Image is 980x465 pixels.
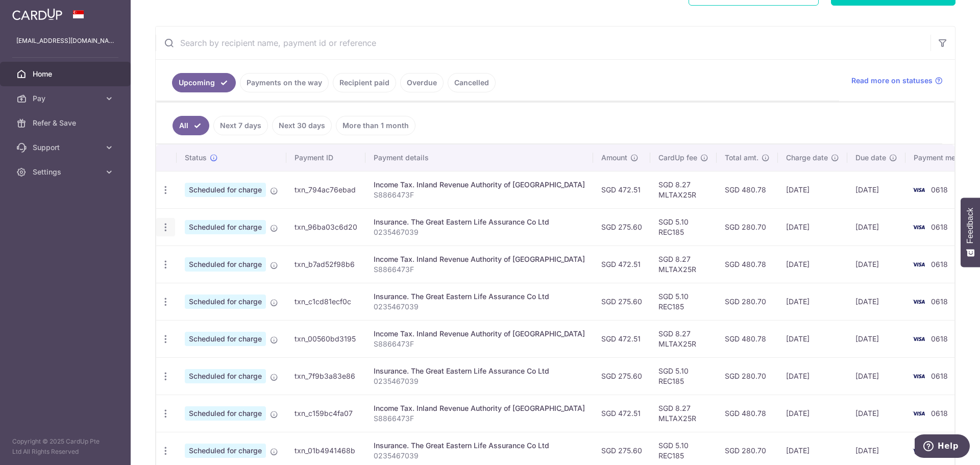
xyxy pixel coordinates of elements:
[272,116,332,135] a: Next 30 days
[778,320,847,357] td: [DATE]
[374,227,585,237] p: 0235467039
[909,296,929,308] img: Bank Card
[185,153,207,163] span: Status
[185,444,266,458] span: Scheduled for charge
[185,332,266,346] span: Scheduled for charge
[593,395,650,432] td: SGD 472.51
[915,434,970,460] iframe: Opens a widget where you can find more information
[931,372,948,380] span: 0618
[172,73,236,92] a: Upcoming
[961,198,980,267] button: Feedback - Show survey
[601,153,627,163] span: Amount
[185,369,266,383] span: Scheduled for charge
[847,246,905,283] td: [DATE]
[185,406,266,421] span: Scheduled for charge
[717,395,778,432] td: SGD 480.78
[213,116,268,135] a: Next 7 days
[33,69,100,79] span: Home
[286,144,365,171] th: Payment ID
[286,357,365,395] td: txn_7f9b3a83e86
[725,153,758,163] span: Total amt.
[650,320,717,357] td: SGD 8.27 MLTAX25R
[931,334,948,343] span: 0618
[365,144,593,171] th: Payment details
[966,208,975,243] span: Feedback
[717,283,778,320] td: SGD 280.70
[778,357,847,395] td: [DATE]
[931,223,948,231] span: 0618
[185,183,266,197] span: Scheduled for charge
[286,283,365,320] td: txn_c1cd81ecf0c
[16,36,114,46] p: [EMAIL_ADDRESS][DOMAIN_NAME]
[909,407,929,420] img: Bank Card
[33,118,100,128] span: Refer & Save
[717,320,778,357] td: SGD 480.78
[374,217,585,227] div: Insurance. The Great Eastern Life Assurance Co Ltd
[33,93,100,104] span: Pay
[786,153,828,163] span: Charge date
[847,171,905,208] td: [DATE]
[778,246,847,283] td: [DATE]
[909,445,929,457] img: Bank Card
[909,333,929,345] img: Bank Card
[185,257,266,272] span: Scheduled for charge
[33,142,100,153] span: Support
[173,116,209,135] a: All
[650,171,717,208] td: SGD 8.27 MLTAX25R
[650,208,717,246] td: SGD 5.10 REC185
[374,190,585,200] p: S8866473F
[374,180,585,190] div: Income Tax. Inland Revenue Authority of [GEOGRAPHIC_DATA]
[847,283,905,320] td: [DATE]
[374,339,585,349] p: S8866473F
[851,76,943,86] a: Read more on statuses
[717,246,778,283] td: SGD 480.78
[374,264,585,275] p: S8866473F
[778,395,847,432] td: [DATE]
[593,246,650,283] td: SGD 472.51
[931,185,948,194] span: 0618
[593,357,650,395] td: SGD 275.60
[374,451,585,461] p: 0235467039
[847,208,905,246] td: [DATE]
[374,440,585,451] div: Insurance. The Great Eastern Life Assurance Co Ltd
[650,357,717,395] td: SGD 5.10 REC185
[448,73,496,92] a: Cancelled
[374,302,585,312] p: 0235467039
[33,167,100,177] span: Settings
[717,208,778,246] td: SGD 280.70
[374,413,585,424] p: S8866473F
[593,283,650,320] td: SGD 275.60
[286,246,365,283] td: txn_b7ad52f98b6
[374,254,585,264] div: Income Tax. Inland Revenue Authority of [GEOGRAPHIC_DATA]
[658,153,697,163] span: CardUp fee
[156,27,930,59] input: Search by recipient name, payment id or reference
[374,366,585,376] div: Insurance. The Great Eastern Life Assurance Co Ltd
[847,320,905,357] td: [DATE]
[717,171,778,208] td: SGD 480.78
[185,220,266,234] span: Scheduled for charge
[593,171,650,208] td: SGD 472.51
[400,73,444,92] a: Overdue
[909,184,929,196] img: Bank Card
[650,395,717,432] td: SGD 8.27 MLTAX25R
[909,370,929,382] img: Bank Card
[931,260,948,268] span: 0618
[650,246,717,283] td: SGD 8.27 MLTAX25R
[593,208,650,246] td: SGD 275.60
[286,320,365,357] td: txn_00560bd3195
[333,73,396,92] a: Recipient paid
[12,8,62,20] img: CardUp
[336,116,415,135] a: More than 1 month
[931,409,948,418] span: 0618
[286,395,365,432] td: txn_c159bc4fa07
[909,221,929,233] img: Bank Card
[717,357,778,395] td: SGD 280.70
[374,376,585,386] p: 0235467039
[593,320,650,357] td: SGD 472.51
[909,258,929,271] img: Bank Card
[847,395,905,432] td: [DATE]
[847,357,905,395] td: [DATE]
[185,295,266,309] span: Scheduled for charge
[855,153,886,163] span: Due date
